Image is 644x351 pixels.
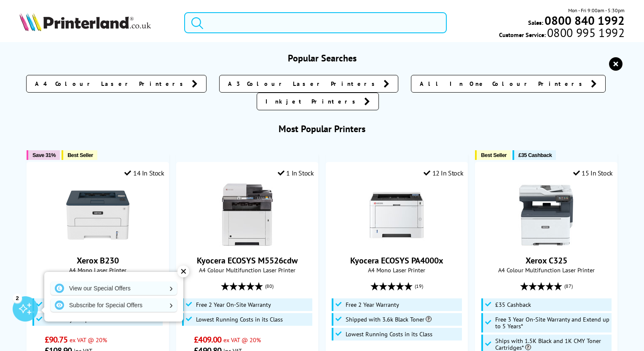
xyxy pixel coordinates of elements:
[543,16,625,24] a: 0800 840 1992
[346,316,432,323] span: Shipped with 3.6k Black Toner
[19,13,151,31] img: Printerland Logo
[51,282,177,295] a: View our Special Offers
[32,152,56,158] span: Save 31%
[546,29,625,37] span: 0800 995 1992
[346,331,432,338] span: Lowest Running Costs in its Class
[424,169,463,177] div: 12 In Stock
[420,80,587,88] span: All In One Colour Printers
[411,75,606,93] a: All In One Colour Printers
[67,152,93,158] span: Best Seller
[31,266,164,274] span: A4 Mono Laser Printer
[495,316,609,330] span: Free 3 Year On-Site Warranty and Extend up to 5 Years*
[365,240,428,248] a: Kyocera ECOSYS PA4000x
[568,6,625,14] span: Mon - Fri 9:00am - 5:30pm
[45,334,68,345] span: £90.75
[184,12,447,33] input: Search product or bra
[480,266,613,274] span: A4 Colour Multifunction Laser Printer
[573,169,613,177] div: 15 In Stock
[177,266,189,277] div: ✕
[196,316,283,323] span: Lowest Running Costs in its Class
[495,338,609,351] span: Ships with 1.5K Black and 1K CMY Toner Cartridges*
[19,123,625,135] h3: Most Popular Printers
[19,13,174,33] a: Printerland Logo
[518,152,552,158] span: £35 Cashback
[46,316,155,323] span: Extremely Compact A4 Mono Laser Printer
[499,29,625,39] span: Customer Service:
[266,97,360,106] span: Inkjet Printers
[13,293,22,303] div: 2
[265,278,274,294] span: (80)
[77,255,119,266] a: Xerox B230
[515,183,578,247] img: Xerox C325
[62,150,97,160] button: Best Seller
[350,255,443,266] a: Kyocera ECOSYS PA4000x
[346,301,399,308] span: Free 2 Year Warranty
[70,336,107,344] span: ex VAT @ 20%
[196,301,271,308] span: Free 2 Year On-Site Warranty
[278,169,314,177] div: 1 In Stock
[51,298,177,312] a: Subscribe for Special Offers
[330,266,464,274] span: A4 Mono Laser Printer
[365,183,428,247] img: Kyocera ECOSYS PA4000x
[415,278,423,294] span: (19)
[197,255,298,266] a: Kyocera ECOSYS M5526cdw
[35,80,188,88] span: A4 Colour Laser Printers
[27,150,60,160] button: Save 31%
[257,93,379,110] a: Inkjet Printers
[124,169,164,177] div: 14 In Stock
[181,266,314,274] span: A4 Colour Multifunction Laser Printer
[26,75,207,93] a: A4 Colour Laser Printers
[228,80,379,88] span: A3 Colour Laser Printers
[66,240,129,248] a: Xerox B230
[545,13,625,28] b: 0800 840 1992
[216,183,279,247] img: Kyocera ECOSYS M5526cdw
[66,183,129,247] img: Xerox B230
[481,152,507,158] span: Best Seller
[223,336,261,344] span: ex VAT @ 20%
[216,240,279,248] a: Kyocera ECOSYS M5526cdw
[19,52,625,64] h3: Popular Searches
[475,150,511,160] button: Best Seller
[515,240,578,248] a: Xerox C325
[513,150,556,160] button: £35 Cashback
[526,255,567,266] a: Xerox C325
[194,334,221,345] span: £409.00
[495,301,531,308] span: £35 Cashback
[219,75,398,93] a: A3 Colour Laser Printers
[528,19,543,27] span: Sales:
[564,278,573,294] span: (87)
